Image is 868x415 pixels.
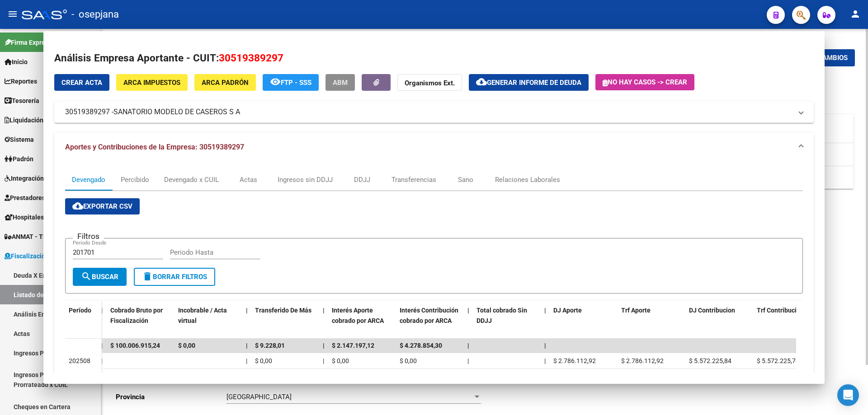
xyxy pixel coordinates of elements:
[72,202,132,210] span: Exportar CSV
[473,301,541,340] datatable-header-cell: Total cobrado Sin DDJJ
[5,193,87,203] span: Prestadores / Proveedores
[595,74,694,90] button: No hay casos -> Crear
[113,107,240,117] span: SANATORIO MODELO DE CASEROS S A
[5,115,84,125] span: Liquidación de Convenios
[405,79,455,87] strong: Organismos Ext.
[116,74,188,91] button: ARCA Impuestos
[101,357,103,364] span: |
[202,79,249,87] span: ARCA Padrón
[72,201,83,211] mat-icon: cloud_download
[251,301,319,340] datatable-header-cell: Transferido De Más
[107,301,175,340] datatable-header-cell: Cobrado Bruto por Fiscalización
[541,301,550,340] datatable-header-cell: |
[54,101,814,123] mat-expansion-panel-header: 30519389297 -SANATORIO MODELO DE CASEROS S A
[134,268,215,286] button: Borrar Filtros
[101,372,103,379] span: |
[5,96,39,106] span: Tesorería
[278,175,333,185] div: Ingresos sin DDJJ
[242,301,251,340] datatable-header-cell: |
[544,372,546,379] span: |
[110,342,160,349] span: $ 100.006.915,24
[325,74,355,91] button: ABM
[621,357,664,364] span: $ 2.786.112,92
[476,76,487,87] mat-icon: cloud_download
[246,307,248,314] span: |
[553,307,582,314] span: DJ Aporte
[123,79,180,87] span: ARCA Impuestos
[550,301,618,340] datatable-header-cell: DJ Aporte
[255,372,272,379] span: $ 0,05
[81,271,92,282] mat-icon: search
[689,307,735,314] span: DJ Contribucion
[544,342,546,349] span: |
[553,372,596,379] span: $ 2.774.234,50
[621,307,651,314] span: Trf Aporte
[72,175,105,185] div: Devengado
[837,384,859,406] div: Open Intercom Messenger
[621,372,664,379] span: $ 2.774.234,50
[246,342,248,349] span: |
[110,307,163,324] span: Cobrado Bruto por Fiscalización
[685,301,753,340] datatable-header-cell: DJ Contribucion
[175,301,242,340] datatable-header-cell: Incobrable / Acta virtual
[5,251,59,261] span: Fiscalización RG
[689,372,731,379] span: $ 5.548.469,04
[98,301,107,340] datatable-header-cell: |
[226,393,292,401] span: [GEOGRAPHIC_DATA]
[467,307,469,314] span: |
[101,342,103,349] span: |
[757,307,804,314] span: Trf Contribucion
[487,79,581,87] span: Generar informe de deuda
[603,78,687,86] span: No hay casos -> Crear
[178,342,195,349] span: $ 0,00
[65,107,792,117] mat-panel-title: 30519389297 -
[757,357,799,364] span: $ 5.572.225,70
[323,307,325,314] span: |
[354,175,370,185] div: DDJJ
[757,372,799,379] span: $ 5.548.469,09
[5,37,52,47] span: Firma Express
[5,232,75,242] span: ANMAT - Trazabilidad
[332,372,349,379] span: $ 0,00
[164,175,219,185] div: Devengado x CUIL
[332,307,384,324] span: Interés Aporte cobrado por ARCA
[255,357,272,364] span: $ 0,00
[467,357,469,364] span: |
[397,74,462,91] button: Organismos Ext.
[392,175,436,185] div: Transferencias
[333,79,348,87] span: ABM
[142,273,207,281] span: Borrar Filtros
[5,135,34,145] span: Sistema
[255,307,311,314] span: Transferido De Más
[400,357,417,364] span: $ 0,00
[5,173,88,183] span: Integración (discapacidad)
[469,74,589,91] button: Generar informe de deuda
[65,143,244,151] span: Aportes y Contribuciones de la Empresa: 30519389297
[5,57,28,67] span: Inicio
[281,79,311,87] span: FTP - SSS
[54,74,109,91] button: Crear Acta
[544,357,546,364] span: |
[458,175,473,185] div: Sano
[553,357,596,364] span: $ 2.786.112,92
[69,373,90,380] span: 202507
[753,301,821,340] datatable-header-cell: Trf Contribucion
[81,273,118,281] span: Buscar
[246,372,247,379] span: |
[5,154,33,164] span: Padrón
[73,231,104,241] h3: Filtros
[495,175,560,185] div: Relaciones Laborales
[69,357,90,364] span: 202508
[618,301,685,340] datatable-header-cell: Trf Aporte
[263,74,319,91] button: FTP - SSS
[467,372,469,379] span: |
[323,342,325,349] span: |
[689,357,731,364] span: $ 5.572.225,84
[121,175,149,185] div: Percibido
[5,76,37,86] span: Reportes
[328,301,396,340] datatable-header-cell: Interés Aporte cobrado por ARCA
[65,301,101,339] datatable-header-cell: Período
[544,307,546,314] span: |
[73,268,127,286] button: Buscar
[476,307,527,324] span: Total cobrado Sin DDJJ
